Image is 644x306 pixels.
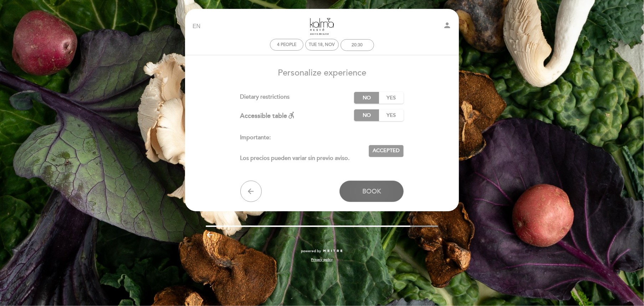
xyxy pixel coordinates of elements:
[339,181,404,202] button: Book
[240,109,296,121] div: Accessible table
[311,257,333,262] a: Privacy policy
[277,17,367,36] a: [PERSON_NAME]
[443,21,451,32] button: person
[240,92,354,104] div: Dietary restrictions
[206,230,214,239] i: arrow_backward
[301,249,321,254] span: powered by
[309,42,335,47] div: Tue 18, Nov
[379,109,404,121] label: Yes
[354,109,379,121] label: No
[323,249,343,253] img: MEITRE
[247,187,255,196] i: arrow_back
[352,42,363,48] div: 20:30
[373,147,400,155] span: Accepted
[287,111,296,119] i: accessible_forward
[277,42,296,47] span: 4 people
[240,134,271,141] strong: Importante:
[354,92,379,104] label: No
[443,21,451,30] i: person
[240,181,262,202] button: arrow_back
[278,68,366,78] span: Personalize experience
[369,145,404,157] button: Accepted
[301,249,343,254] a: powered by
[240,133,363,163] p: Los precios pueden variar sin previo aviso.
[379,92,404,104] label: Yes
[362,187,381,195] span: Book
